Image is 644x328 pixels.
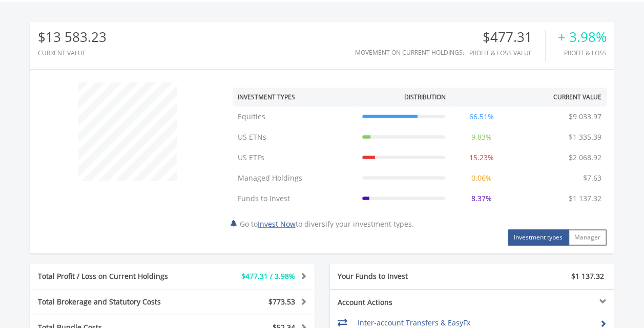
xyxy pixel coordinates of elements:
[450,168,513,188] td: 0.06%
[564,188,607,209] td: $1 137.32
[225,77,614,246] div: Go to to diversify your investment types.
[233,147,357,168] td: US ETFs
[233,188,357,209] td: Funds to Invest
[268,297,295,307] span: $773.53
[233,127,357,147] td: US ETNs
[450,147,513,168] td: 15.23%
[558,50,607,56] div: Profit & Loss
[564,106,607,127] td: $9 033.97
[564,127,607,147] td: $1 335.39
[568,229,607,246] button: Manager
[30,297,196,307] div: Total Brokerage and Statutory Costs
[330,271,472,281] div: Your Funds to Invest
[571,271,604,281] span: $1 137.32
[330,297,472,308] div: Account Actions
[38,30,107,45] div: $13 583.23
[450,188,513,209] td: 8.37%
[469,30,545,45] div: $477.31
[233,88,357,106] th: Investment Types
[38,50,107,56] div: CURRENT VALUE
[404,93,445,101] div: Distribution
[558,30,607,45] div: + 3.98%
[233,168,357,188] td: Managed Holdings
[241,271,295,281] span: $477.31 / 3.98%
[258,219,296,229] a: Invest Now
[513,88,607,106] th: Current Value
[508,229,569,246] button: Investment types
[578,168,607,188] td: $7.63
[30,271,196,281] div: Total Profit / Loss on Current Holdings
[450,127,513,147] td: 9.83%
[564,147,607,168] td: $2 068.92
[355,49,464,56] div: Movement on Current Holdings:
[233,106,357,127] td: Equities
[469,50,545,56] div: Profit & Loss Value
[450,106,513,127] td: 66.51%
